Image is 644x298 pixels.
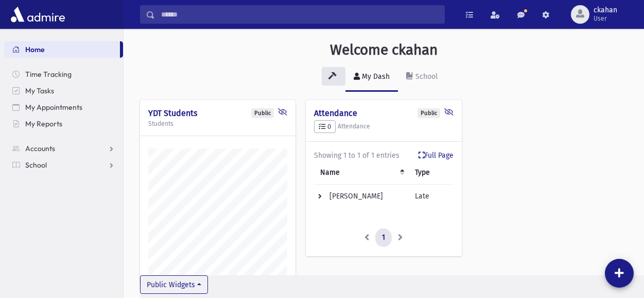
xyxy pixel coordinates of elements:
[25,144,55,153] span: Accounts
[314,108,453,118] h4: Attendance
[413,72,438,81] div: School
[25,160,47,170] span: School
[314,120,453,134] h5: Attendance
[4,115,123,132] a: My Reports
[419,150,454,161] a: Full Page
[25,86,54,95] span: My Tasks
[345,63,398,92] a: My Dash
[409,161,454,185] th: Type
[148,108,287,118] h4: YDT Students
[398,63,446,92] a: School
[140,275,208,294] button: Public Widgets
[4,157,123,173] a: School
[25,45,45,54] span: Home
[148,120,287,127] h5: Students
[330,41,438,59] h3: Welcome ckahan
[4,82,123,99] a: My Tasks
[25,119,62,128] span: My Reports
[4,99,123,115] a: My Appointments
[409,185,454,208] td: Late
[417,108,440,118] div: Public
[375,228,392,247] a: 1
[4,140,123,157] a: Accounts
[8,4,67,25] img: AdmirePro
[594,6,617,14] span: ckahan
[314,185,409,208] td: [PERSON_NAME]
[25,70,72,79] span: Time Tracking
[594,14,617,23] span: User
[155,5,444,24] input: Search
[25,103,82,112] span: My Appointments
[319,123,331,130] span: 0
[4,66,123,82] a: Time Tracking
[314,150,453,161] div: Showing 1 to 1 of 1 entries
[314,120,336,134] button: 0
[360,72,390,81] div: My Dash
[314,161,409,185] th: Name
[4,41,120,58] a: Home
[251,108,274,118] div: Public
